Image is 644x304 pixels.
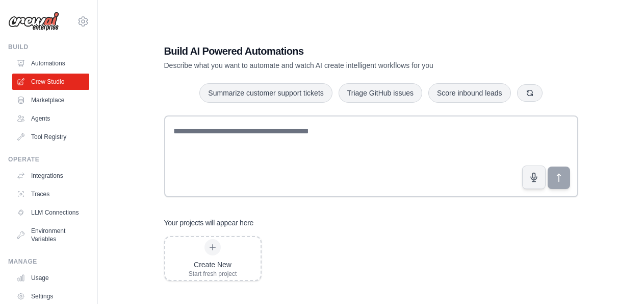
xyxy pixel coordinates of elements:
div: Build [8,43,89,51]
div: Create New [189,260,237,270]
button: Click to speak your automation idea [522,166,546,189]
a: Agents [12,110,89,127]
button: Get new suggestions [517,84,543,102]
h3: Your projects will appear here [164,218,254,228]
a: Tool Registry [12,129,89,145]
a: Traces [12,186,89,202]
a: Crew Studio [12,74,89,90]
button: Summarize customer support tickets [199,83,332,103]
p: Describe what you want to automate and watch AI create intelligent workflows for you [164,60,507,71]
img: Logo [8,12,59,31]
a: Environment Variables [12,223,89,247]
div: Start fresh project [189,270,237,278]
a: Marketplace [12,92,89,108]
a: LLM Connections [12,204,89,221]
button: Score inbound leads [428,83,511,103]
h1: Build AI Powered Automations [164,44,507,58]
div: Manage [8,258,89,266]
button: Triage GitHub issues [339,83,422,103]
a: Usage [12,270,89,286]
a: Integrations [12,168,89,184]
a: Automations [12,55,89,72]
div: Operate [8,155,89,163]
